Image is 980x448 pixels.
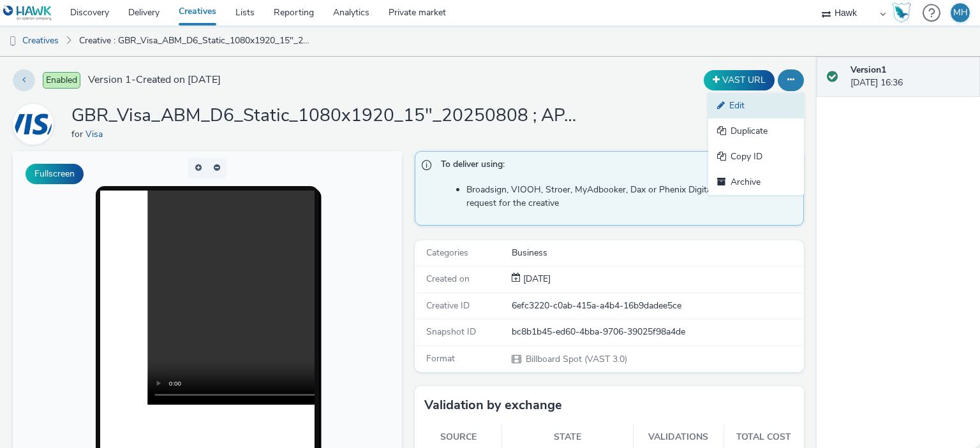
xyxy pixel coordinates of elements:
[708,170,804,195] a: Archive
[524,353,627,365] span: Billboard Spot (VAST 3.0)
[466,184,797,210] li: Broadsign, VIOOH, Stroer, MyAdbooker, Dax or Phenix Digital: send a validation request for the cr...
[426,247,468,259] span: Categories
[43,72,80,89] span: Enabled
[953,3,968,22] div: MH
[15,106,52,143] img: Visa
[71,128,85,140] span: for
[512,247,803,259] div: Business
[708,119,804,144] a: Duplicate
[73,25,318,56] a: Creative : GBR_Visa_ABM_D6_Static_1080x1920_15"_20250808 ; APAC_MakingPayments_QR
[892,3,911,23] img: Hawk Academy
[701,70,778,90] div: Duplicate the creative as a VAST URL
[26,164,84,184] button: Fullscreen
[426,300,470,312] span: Creative ID
[850,64,970,90] div: [DATE] 16:36
[708,144,804,170] a: Copy ID
[512,300,803,312] div: 6efc3220-c0ab-415a-a4b4-16b9dadee5ce
[426,352,455,365] span: Format
[441,158,791,175] span: To deliver using:
[71,104,582,128] h1: GBR_Visa_ABM_D6_Static_1080x1920_15"_20250808 ; APAC_MakingPayments_QR
[6,35,19,48] img: dooh
[3,5,52,21] img: undefined Logo
[424,396,562,415] h3: Validation by exchange
[704,70,775,90] button: VAST URL
[892,3,916,23] a: Hawk Academy
[426,273,470,285] span: Created on
[850,64,886,76] strong: Version 1
[85,128,108,140] a: Visa
[512,326,803,338] div: bc8b1b45-ed60-4bba-9706-39025f98a4de
[88,73,221,87] span: Version 1 - Created on [DATE]
[426,326,476,338] span: Snapshot ID
[708,93,804,119] a: Edit
[13,118,59,130] a: Visa
[521,273,551,285] div: Creation 08 August 2025, 16:36
[521,273,551,285] span: [DATE]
